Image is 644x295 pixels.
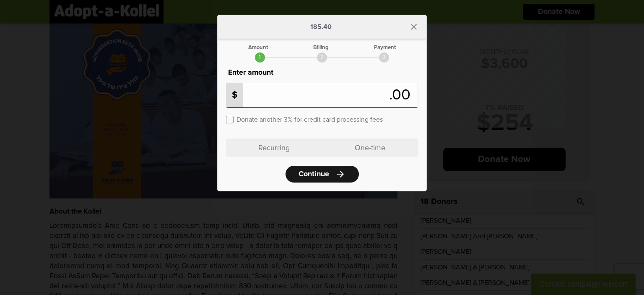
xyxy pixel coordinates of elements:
i: close [409,22,419,32]
div: 3 [379,52,389,63]
span: .00 [389,88,415,103]
p: One-time [322,138,418,157]
p: Enter amount [226,67,418,78]
p: $ [226,83,243,107]
label: Donate another 3% for credit card processing fees [236,115,383,123]
div: 2 [317,52,327,63]
div: Billing [313,45,329,50]
div: 1 [255,52,265,63]
p: Recurring [226,138,322,157]
p: 185.40 [310,23,332,30]
i: arrow_forward [335,169,345,179]
a: Continuearrow_forward [286,166,359,183]
div: Payment [374,45,396,50]
div: Amount [248,45,268,50]
span: Continue [299,170,329,178]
